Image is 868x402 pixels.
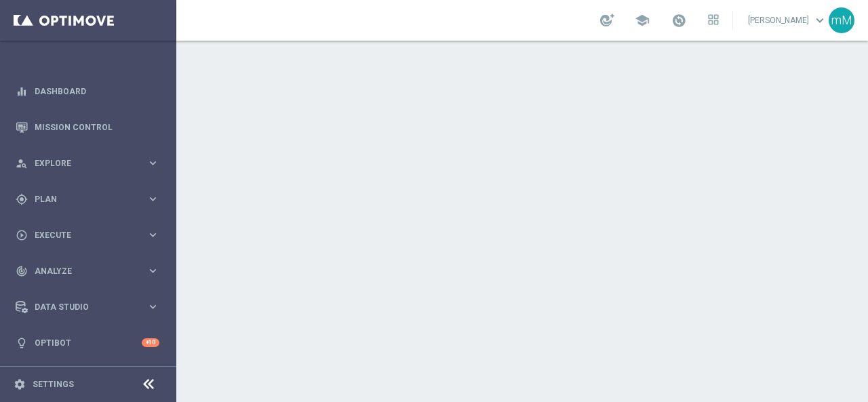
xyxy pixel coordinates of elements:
[35,325,142,361] a: Optibot
[146,157,159,169] i: keyboard_arrow_right
[15,302,160,313] button: Data Studio keyboard_arrow_right
[16,85,28,98] i: equalizer
[829,7,854,33] div: mM
[16,325,159,361] div: Optibot
[146,264,159,277] i: keyboard_arrow_right
[16,229,28,241] i: play_circle_outline
[15,230,160,241] button: play_circle_outline Execute keyboard_arrow_right
[16,301,146,313] div: Data Studio
[142,338,159,347] div: +10
[812,13,827,28] span: keyboard_arrow_down
[16,73,159,109] div: Dashboard
[146,228,159,241] i: keyboard_arrow_right
[35,267,146,275] span: Analyze
[16,109,159,145] div: Mission Control
[35,303,146,311] span: Data Studio
[35,109,159,145] a: Mission Control
[15,158,160,169] button: person_search Explore keyboard_arrow_right
[16,265,28,277] i: track_changes
[16,193,146,205] div: Plan
[16,157,28,169] i: person_search
[16,157,146,169] div: Explore
[635,13,650,28] span: school
[16,337,28,349] i: lightbulb
[146,193,159,205] i: keyboard_arrow_right
[747,10,829,31] a: [PERSON_NAME]keyboard_arrow_down
[35,195,146,203] span: Plan
[15,338,160,348] button: lightbulb Optibot +10
[15,122,160,133] button: Mission Control
[16,265,146,277] div: Analyze
[16,193,28,205] i: gps_fixed
[15,266,160,277] button: track_changes Analyze keyboard_arrow_right
[15,86,160,97] button: equalizer Dashboard
[35,159,146,167] span: Explore
[16,229,146,241] div: Execute
[146,300,159,313] i: keyboard_arrow_right
[35,73,159,109] a: Dashboard
[15,194,160,205] button: gps_fixed Plan keyboard_arrow_right
[14,378,26,390] i: settings
[35,231,146,239] span: Execute
[33,380,74,388] a: Settings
